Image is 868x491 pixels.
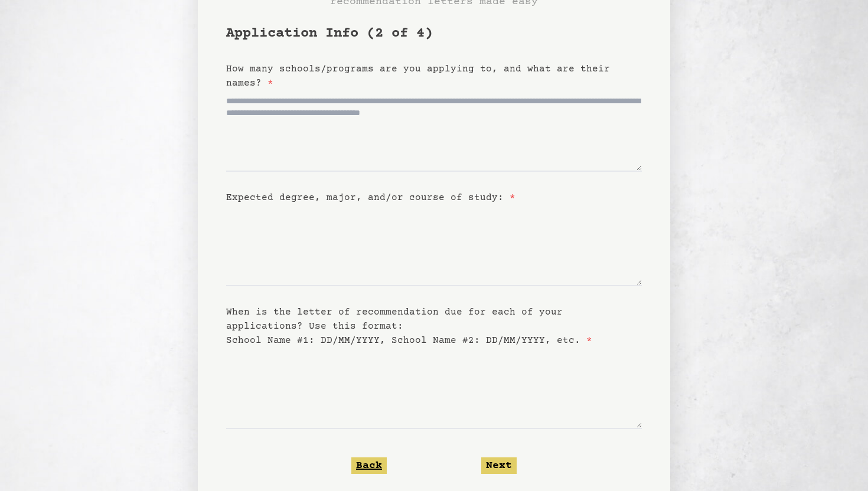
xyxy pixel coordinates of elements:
label: When is the letter of recommendation due for each of your applications? Use this format: School N... [226,307,592,346]
h1: Application Info (2 of 4) [226,24,642,43]
button: Back [351,457,387,474]
button: Next [481,457,517,474]
label: Expected degree, major, and/or course of study: [226,192,515,203]
label: How many schools/programs are you applying to, and what are their names? [226,64,610,89]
